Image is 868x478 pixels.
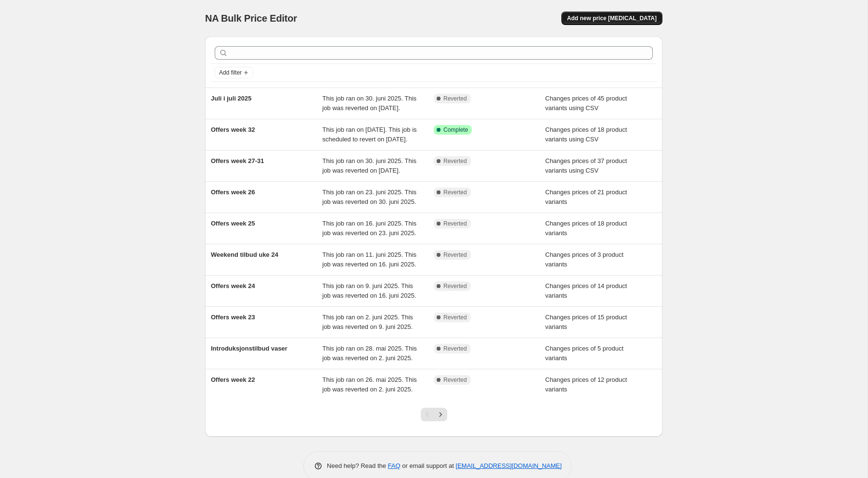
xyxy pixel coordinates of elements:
[323,220,417,237] span: This job ran on 16. juni 2025. This job was reverted on 23. juni 2025.
[205,13,297,24] span: NA Bulk Price Editor
[545,157,627,174] span: Changes prices of 37 product variants using CSV
[421,408,447,421] nav: Pagination
[211,95,252,102] span: Juli i juli 2025
[323,251,417,268] span: This job ran on 11. juni 2025. This job was reverted on 16. juni 2025.
[545,345,624,362] span: Changes prices of 5 product variants
[323,282,416,299] span: This job ran on 9. juni 2025. This job was reverted on 16. juni 2025.
[545,376,627,393] span: Changes prices of 12 product variants
[323,376,417,393] span: This job ran on 26. mai 2025. This job was reverted on 2. juni 2025.
[443,345,467,352] span: Reverted
[211,157,264,164] span: Offers week 27-31
[443,314,467,321] span: Reverted
[443,251,467,259] span: Reverted
[211,220,255,227] span: Offers week 25
[443,220,467,227] span: Reverted
[545,282,627,299] span: Changes prices of 14 product variants
[388,462,401,469] a: FAQ
[211,126,255,133] span: Offers week 32
[456,462,562,469] a: [EMAIL_ADDRESS][DOMAIN_NAME]
[545,126,627,143] span: Changes prices of 18 product variants using CSV
[323,314,413,330] span: This job ran on 2. juni 2025. This job was reverted on 9. juni 2025.
[545,220,627,237] span: Changes prices of 18 product variants
[545,251,624,268] span: Changes prices of 3 product variants
[443,157,467,165] span: Reverted
[219,69,242,76] span: Add filter
[545,95,627,112] span: Changes prices of 45 product variants using CSV
[567,14,657,22] span: Add new price [MEDICAL_DATA]
[215,67,253,78] button: Add filter
[434,408,447,421] button: Next
[561,12,662,25] button: Add new price [MEDICAL_DATA]
[323,126,417,143] span: This job ran on [DATE]. This job is scheduled to revert on [DATE].
[211,251,278,258] span: Weekend tilbud uke 24
[211,314,255,321] span: Offers week 23
[323,345,417,362] span: This job ran on 28. mai 2025. This job was reverted on 2. juni 2025.
[211,376,255,383] span: Offers week 22
[211,345,287,352] span: Introduksjonstilbud vaser
[323,189,417,205] span: This job ran on 23. juni 2025. This job was reverted on 30. juni 2025.
[327,462,388,469] span: Need help? Read the
[443,376,467,384] span: Reverted
[545,189,627,205] span: Changes prices of 21 product variants
[443,95,467,102] span: Reverted
[323,95,417,112] span: This job ran on 30. juni 2025. This job was reverted on [DATE].
[443,126,468,134] span: Complete
[443,282,467,290] span: Reverted
[443,189,467,196] span: Reverted
[211,282,255,289] span: Offers week 24
[211,189,255,196] span: Offers week 26
[545,314,627,330] span: Changes prices of 15 product variants
[323,157,417,174] span: This job ran on 30. juni 2025. This job was reverted on [DATE].
[401,462,456,469] span: or email support at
